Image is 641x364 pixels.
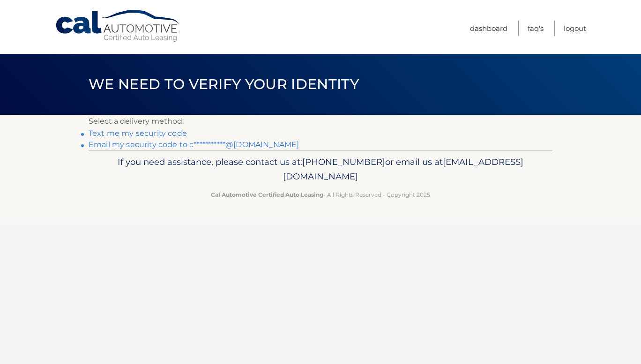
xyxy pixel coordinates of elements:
strong: Cal Automotive Certified Auto Leasing [211,191,323,198]
p: - All Rights Reserved - Copyright 2025 [95,190,546,200]
p: Select a delivery method: [89,115,552,128]
a: Logout [564,21,586,36]
span: [PHONE_NUMBER] [302,156,385,167]
a: FAQ's [528,21,544,36]
a: Dashboard [470,21,507,36]
p: If you need assistance, please contact us at: or email us at [95,155,546,185]
a: Text me my security code [89,129,187,138]
span: We need to verify your identity [89,75,359,93]
a: Cal Automotive [55,9,181,43]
